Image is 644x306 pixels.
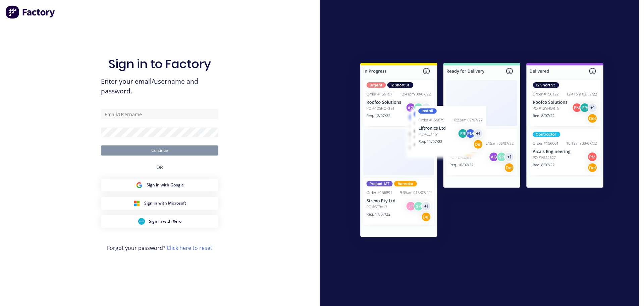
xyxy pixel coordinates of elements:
[101,179,218,191] button: Google Sign inSign in with Google
[101,215,218,228] button: Xero Sign inSign in with Xero
[136,182,143,188] img: Google Sign in
[108,57,211,71] h1: Sign in to Factory
[345,49,618,253] img: Sign in
[5,5,56,19] img: Factory
[149,218,181,224] span: Sign in with Xero
[138,218,145,225] img: Xero Sign in
[147,182,184,188] span: Sign in with Google
[101,77,218,96] span: Enter your email/username and password.
[101,145,218,156] button: Continue
[156,156,163,179] div: OR
[101,109,218,119] input: Email/Username
[101,197,218,210] button: Microsoft Sign inSign in with Microsoft
[167,244,212,252] a: Click here to reset
[107,244,212,252] span: Forgot your password?
[133,200,140,207] img: Microsoft Sign in
[144,200,186,206] span: Sign in with Microsoft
